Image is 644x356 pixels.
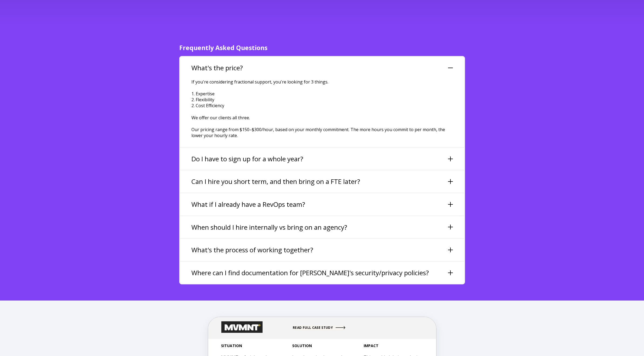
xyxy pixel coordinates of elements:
h3: When should I hire internally vs bring on an agency? [191,223,347,232]
p: We offer our clients all three. Our pricing range from $150–$300/hour, based on your monthly comm... [191,115,453,138]
p: 1. Expertise 2. Flexibility 2. Cost Efficiency [191,91,453,109]
h3: What if I already have a RevOps team? [191,200,305,209]
span: READ FULL CASE STUDY [293,325,333,330]
strong: SOLUTION [292,343,312,348]
p: If you're considering fractional support, you're looking for 3 things. [191,79,453,85]
h3: What's the process of working together? [191,245,313,254]
h3: Where can I find documentation for [PERSON_NAME]'s security/privacy policies? [191,268,429,277]
img: MVMNT [221,321,263,333]
span: Frequently Asked Questions [179,43,267,52]
a: READ FULL CASE STUDY [293,326,345,330]
strong: IMPACT [364,343,378,348]
h3: What's the price? [191,63,243,72]
h3: Can I hire you short term, and then bring on a FTE later? [191,177,360,186]
strong: SITUATION [221,343,242,348]
h3: Do I have to sign up for a whole year? [191,154,303,163]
